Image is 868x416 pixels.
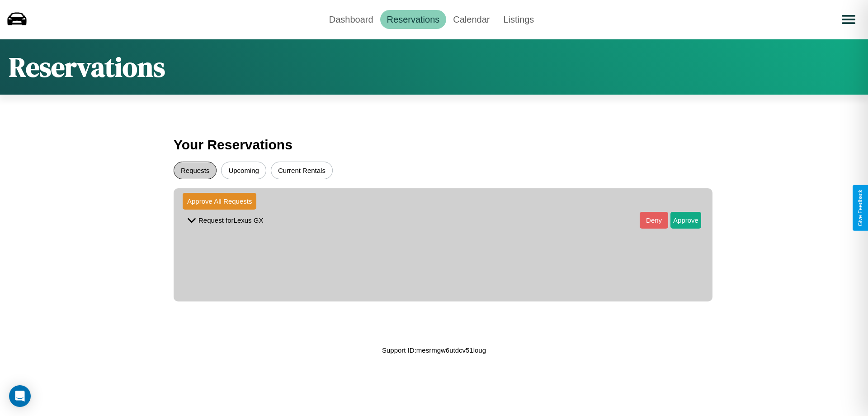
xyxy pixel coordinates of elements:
p: Support ID: mesrmgw6utdcv51loug [382,344,486,356]
button: Open menu [836,7,861,32]
h3: Your Reservations [174,133,694,157]
button: Requests [174,162,217,179]
button: Upcoming [221,162,266,179]
button: Approve [670,212,701,229]
a: Dashboard [322,10,380,29]
a: Reservations [380,10,447,29]
h1: Reservations [9,48,165,86]
button: Approve All Requests [183,193,256,210]
button: Deny [640,212,668,229]
p: Request for Lexus GX [198,214,263,226]
a: Calendar [446,10,496,29]
div: Give Feedback [857,190,863,226]
div: Open Intercom Messenger [9,385,31,407]
button: Current Rentals [271,162,333,179]
a: Listings [496,10,541,29]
